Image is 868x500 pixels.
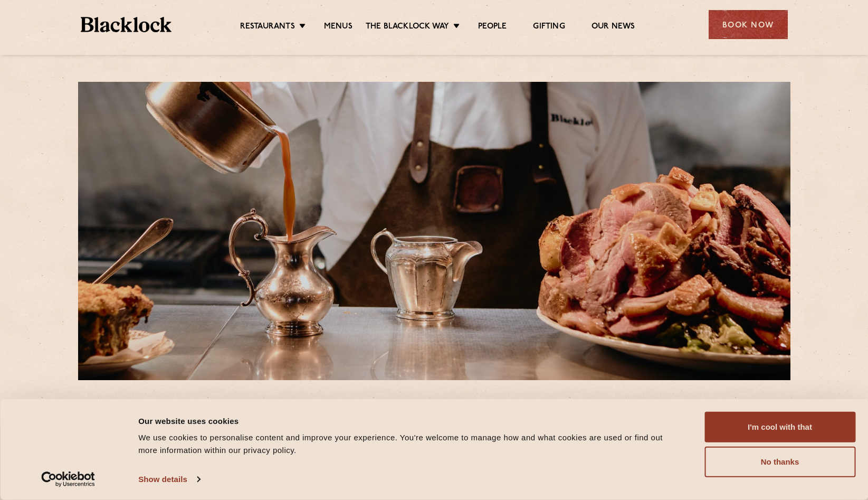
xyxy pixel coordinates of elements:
[138,414,681,427] div: Our website uses cookies
[592,22,635,33] a: Our News
[138,471,199,487] a: Show details
[324,22,352,33] a: Menus
[81,17,172,32] img: BL_Textured_Logo-footer-cropped.svg
[704,447,855,477] button: No thanks
[704,412,855,442] button: I'm cool with that
[478,22,507,33] a: People
[709,10,788,39] div: Book Now
[366,22,449,33] a: The Blacklock Way
[533,22,565,33] a: Gifting
[240,22,295,33] a: Restaurants
[22,471,115,487] a: Usercentrics Cookiebot - opens in a new window
[138,431,681,457] div: We use cookies to personalise content and improve your experience. You're welcome to manage how a...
